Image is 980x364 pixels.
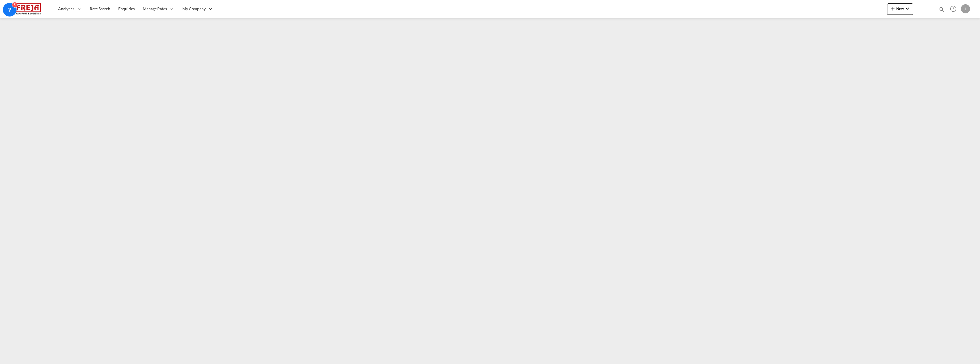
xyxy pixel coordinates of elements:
[948,4,958,14] span: Help
[904,5,911,12] md-icon: icon-chevron-down
[939,6,945,13] md-icon: icon-magnify
[90,6,110,11] span: Rate Search
[939,6,945,15] div: icon-magnify
[948,4,961,14] div: Help
[887,3,913,15] button: icon-plus 400-fgNewicon-chevron-down
[143,6,167,12] span: Manage Rates
[961,4,970,13] div: J
[889,5,896,12] md-icon: icon-plus 400-fg
[182,6,206,12] span: My Company
[9,3,47,15] img: 586607c025bf11f083711d99603023e7.png
[889,6,911,11] span: New
[58,6,74,12] span: Analytics
[118,6,135,11] span: Enquiries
